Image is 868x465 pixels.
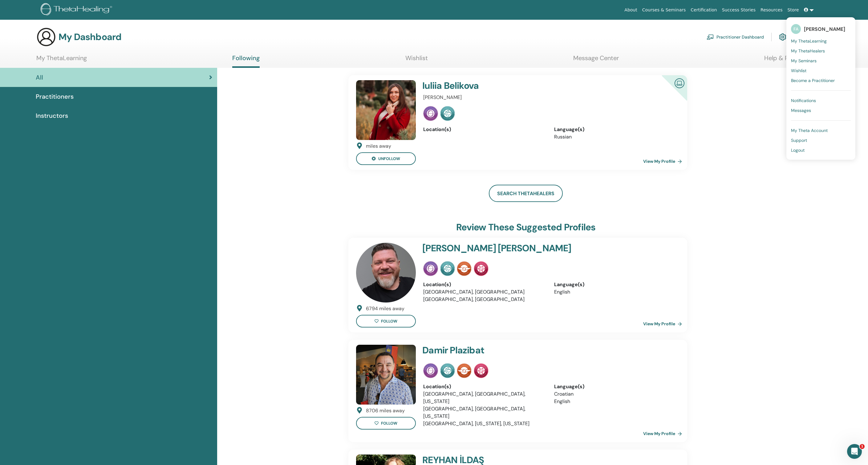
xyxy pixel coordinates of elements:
[554,398,676,405] li: English
[847,444,862,459] iframe: Intercom live chat
[672,76,687,90] img: Certified Online Instructor
[707,34,714,40] img: chalkboard-teacher.svg
[36,27,56,47] img: generic-user-icon.jpg
[423,420,545,427] li: [GEOGRAPHIC_DATA], [US_STATE], [US_STATE]
[422,80,633,91] h4: Iuliia Belikova
[791,126,851,135] a: My Theta Account
[36,73,43,82] span: All
[707,30,764,44] a: Practitioner Dashboard
[36,92,74,101] span: Practitioners
[860,444,865,449] span: 1
[791,108,811,113] span: Messages
[356,152,416,165] button: unfollow
[791,145,851,155] a: Logout
[791,66,851,76] a: Wishlist
[758,4,785,16] a: Resources
[423,281,545,288] div: Location(s)
[779,30,813,44] a: My Account
[791,36,851,46] a: My ThetaLearning
[554,390,676,398] li: Croatian
[764,54,814,66] a: Help & Resources
[356,345,416,405] img: default.jpg
[643,155,684,167] a: View My Profile
[405,54,428,66] a: Wishlist
[59,31,121,43] h3: My Dashboard
[356,315,416,327] button: follow
[720,4,758,16] a: Success Stories
[356,417,416,430] button: follow
[366,305,404,312] div: 6794 miles away
[41,3,114,17] img: logo.png
[232,54,260,68] a: Following
[423,296,545,303] li: [GEOGRAPHIC_DATA], [GEOGRAPHIC_DATA]
[791,78,835,83] span: Become a Practitioner
[791,98,816,103] span: Notifications
[456,222,595,233] h3: Review these suggested profiles
[573,54,619,66] a: Message Center
[422,345,633,356] h4: Damir Plazibat
[643,427,684,440] a: View My Profile
[640,4,688,16] a: Courses & Seminars
[791,24,801,34] span: FA
[366,142,391,150] div: miles away
[423,126,545,133] div: Location(s)
[554,126,676,133] div: Language(s)
[554,383,676,390] div: Language(s)
[804,26,845,32] span: [PERSON_NAME]
[791,68,806,73] span: Wishlist
[643,318,684,330] a: View My Profile
[36,111,68,120] span: Instructors
[622,4,639,16] a: About
[791,128,828,133] span: My Theta Account
[791,58,817,64] span: My Seminars
[791,105,851,115] a: Messages
[489,185,563,202] a: Search ThetaHealers
[554,281,676,288] div: Language(s)
[423,390,545,405] li: [GEOGRAPHIC_DATA], [GEOGRAPHIC_DATA], [US_STATE]
[791,48,825,54] span: My ThetaHealers
[785,4,801,16] a: Store
[688,4,719,16] a: Certification
[423,383,545,390] div: Location(s)
[422,243,633,254] h4: [PERSON_NAME] [PERSON_NAME]
[36,54,87,66] a: My ThetaLearning
[791,56,851,66] a: My Seminars
[366,407,405,414] div: 8706 miles away
[554,288,676,296] li: English
[791,138,807,143] span: Support
[554,133,676,141] li: Russian
[652,75,687,111] div: Certified Online Instructor
[791,38,827,44] span: My ThetaLearning
[779,32,786,42] img: cog.svg
[791,22,851,36] a: FA[PERSON_NAME]
[356,243,416,302] img: default.jpg
[791,46,851,56] a: My ThetaHealers
[423,405,545,420] li: [GEOGRAPHIC_DATA], [GEOGRAPHIC_DATA], [US_STATE]
[791,147,805,153] span: Logout
[791,96,851,105] a: Notifications
[791,76,851,85] a: Become a Practitioner
[356,80,416,140] img: default.jpg
[791,135,851,145] a: Support
[423,94,676,101] p: [PERSON_NAME]
[423,288,545,296] li: [GEOGRAPHIC_DATA], [GEOGRAPHIC_DATA]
